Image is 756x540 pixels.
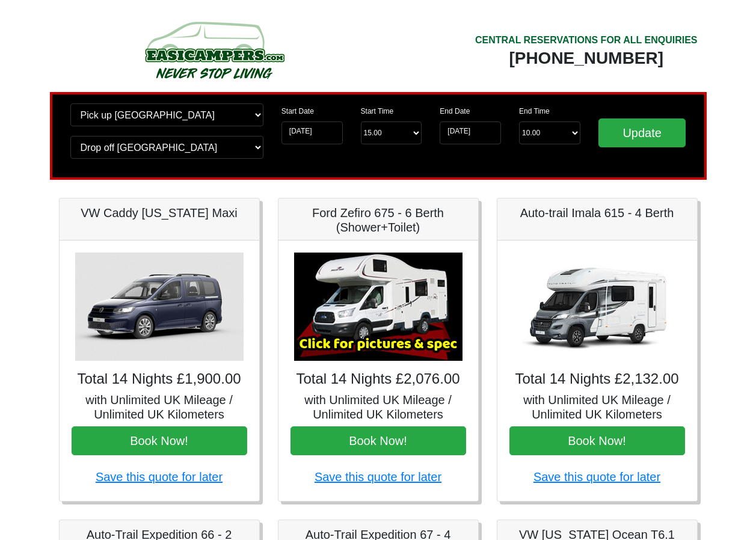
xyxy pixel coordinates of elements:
div: [PHONE_NUMBER] [475,48,698,69]
button: Book Now! [290,426,466,455]
img: Ford Zefiro 675 - 6 Berth (Shower+Toilet) [294,253,463,361]
label: Start Date [281,106,314,117]
h5: with Unlimited UK Mileage / Unlimited UK Kilometers [290,393,466,422]
label: Start Time [361,106,394,117]
input: Update [598,118,686,147]
img: campers-checkout-logo.png [100,17,328,83]
button: Book Now! [509,426,685,455]
h4: Total 14 Nights £2,132.00 [509,370,685,388]
a: Save this quote for later [533,470,660,483]
a: Save this quote for later [96,470,223,483]
a: Save this quote for later [315,470,441,483]
h5: Auto-trail Imala 615 - 4 Berth [509,206,685,220]
input: Start Date [281,121,343,144]
h5: with Unlimited UK Mileage / Unlimited UK Kilometers [509,393,685,422]
img: Auto-trail Imala 615 - 4 Berth [513,253,681,361]
label: End Time [519,106,550,117]
h5: with Unlimited UK Mileage / Unlimited UK Kilometers [72,393,247,422]
h5: Ford Zefiro 675 - 6 Berth (Shower+Toilet) [290,206,466,235]
input: Return Date [440,121,501,144]
h4: Total 14 Nights £1,900.00 [72,370,247,388]
h5: VW Caddy [US_STATE] Maxi [72,206,247,220]
img: VW Caddy California Maxi [75,253,244,361]
h4: Total 14 Nights £2,076.00 [290,370,466,388]
label: End Date [440,106,470,117]
button: Book Now! [72,426,247,455]
div: CENTRAL RESERVATIONS FOR ALL ENQUIRIES [475,33,698,48]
